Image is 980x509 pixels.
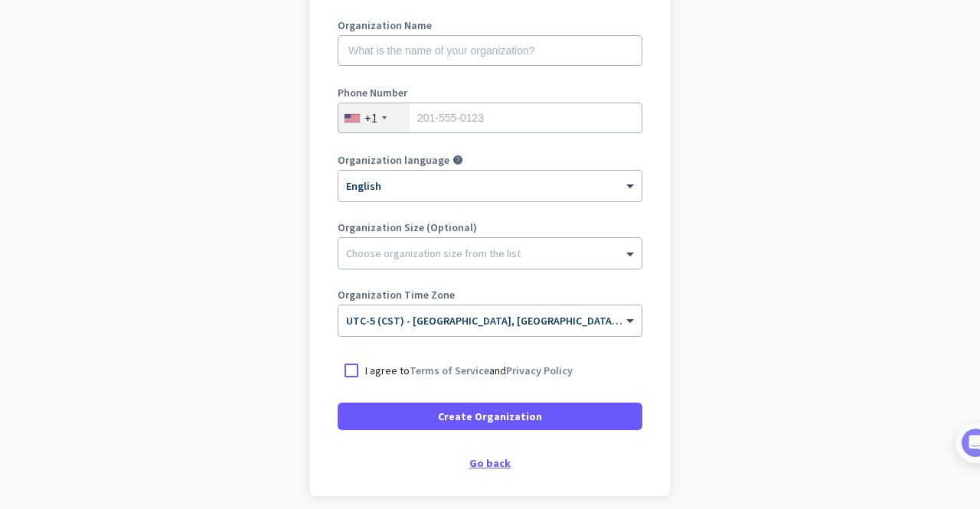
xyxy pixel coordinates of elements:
[338,87,642,98] label: Phone Number
[452,155,463,165] i: help
[338,20,642,31] label: Organization Name
[364,110,377,126] div: +1
[438,409,542,424] span: Create Organization
[338,458,642,468] div: Go back
[365,363,573,378] p: I agree to and
[338,155,449,165] label: Organization language
[338,222,642,233] label: Organization Size (Optional)
[506,364,573,377] a: Privacy Policy
[338,289,642,300] label: Organization Time Zone
[338,403,642,430] button: Create Organization
[338,35,642,66] input: What is the name of your organization?
[410,364,489,377] a: Terms of Service
[338,103,642,133] input: 201-555-0123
